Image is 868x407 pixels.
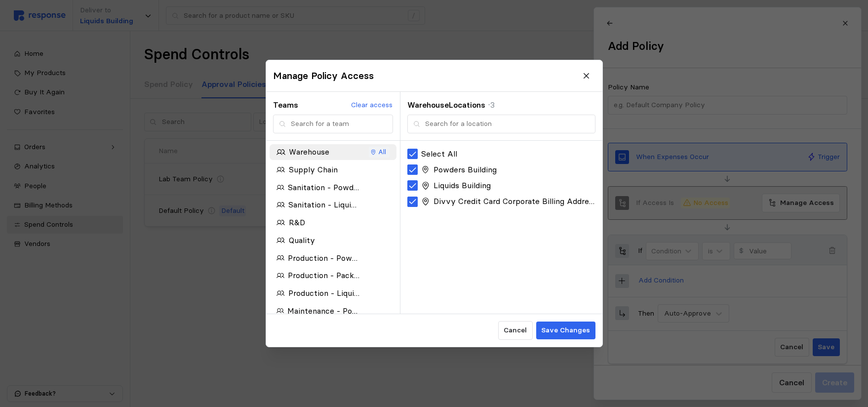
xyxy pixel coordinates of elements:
p: Production - Liquids [288,287,360,299]
p: Save Changes [541,325,590,336]
p: Production - Powders [287,252,359,264]
p: Powders Building [433,163,496,176]
p: Maintenance - Powders [287,305,359,317]
button: Save Changes [536,322,595,339]
p: Warehouse [288,146,329,159]
input: Search for a team [291,115,388,133]
p: Cancel [504,325,527,336]
p: Clear access [351,100,393,111]
p: Production - Packout [288,269,359,282]
p: Sanitation - Powders [288,181,359,194]
input: Search for a location [425,115,590,133]
p: Warehouse Locations [407,99,595,111]
p: Supply Chain [288,163,337,176]
p: Sanitation - Liquids [288,199,359,211]
button: Cancel [498,321,532,340]
h3: Manage Policy Access [273,69,374,82]
div: All [370,147,386,158]
span: ⋅ 3 [488,100,495,110]
p: Divvy Credit Card Corporate Billing Address [433,196,595,208]
button: Clear access [351,99,393,111]
p: Quality [288,234,315,246]
p: Liquids Building [433,179,490,192]
p: Select All [421,148,457,160]
p: Teams [273,99,298,111]
p: R&D [288,216,305,229]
